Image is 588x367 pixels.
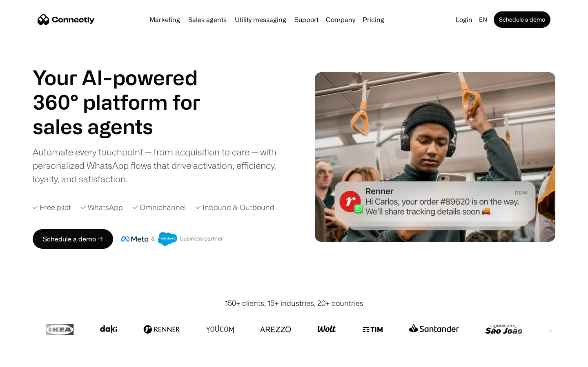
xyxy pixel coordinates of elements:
[121,232,223,246] img: Meta and Salesforce business partner badge.
[494,11,550,28] a: Schedule a demo
[33,65,220,114] h1: Your AI-powered 360° platform for
[81,202,123,213] div: ✓ WhatsApp
[185,16,230,23] a: Sales agents
[8,352,49,364] aside: Language selected: English
[232,16,290,23] a: Utility messaging
[33,145,290,186] div: Automate every touchpoint — from acquisition to care — with personalized WhatsApp flows that driv...
[359,16,388,23] a: Pricing
[133,202,186,213] div: ✓ Omnichannel
[33,229,113,249] a: Schedule a demo →
[452,14,476,25] a: Login
[16,353,49,364] ul: Language list
[33,202,71,213] div: ✓ Free pilot
[326,14,355,25] div: Company
[225,298,363,309] div: 150+ clients, 15+ industries, 20+ countries
[479,14,487,25] div: en
[291,16,322,23] a: Support
[196,202,274,213] div: ✓ Inbound & Outbound
[33,114,220,139] h1: sales agents
[146,16,183,23] a: Marketing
